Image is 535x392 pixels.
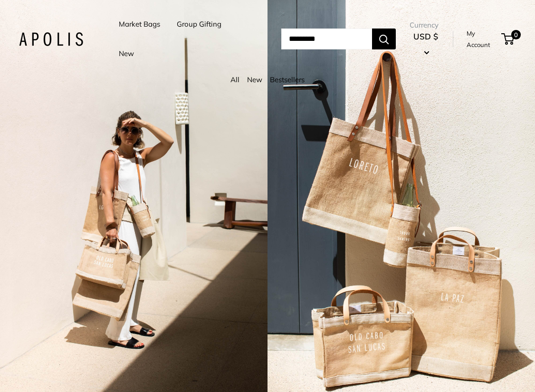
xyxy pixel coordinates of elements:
span: USD $ [413,31,438,41]
a: 0 [502,33,514,45]
span: Currency [410,19,442,32]
button: Search [372,29,396,49]
a: Group Gifting [177,18,221,31]
img: Apolis [19,32,83,46]
a: New [247,75,262,84]
a: Market Bags [119,18,160,31]
button: USD $ [410,29,442,59]
a: Bestsellers [270,75,305,84]
span: 0 [511,30,521,39]
iframe: Sign Up via Text for Offers [8,356,102,384]
a: My Account [467,28,498,51]
a: New [119,47,134,60]
a: All [230,75,239,84]
input: Search... [281,29,372,49]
